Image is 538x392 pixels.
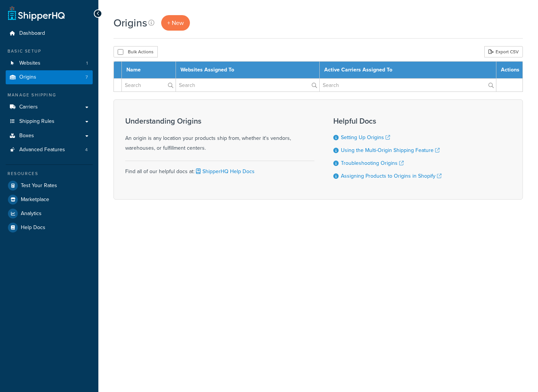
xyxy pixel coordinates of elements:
div: Find all of our helpful docs at: [125,161,314,177]
span: 1 [86,60,88,67]
span: Dashboard [19,30,45,37]
th: Active Carriers Assigned To [320,62,496,79]
a: Setting Up Origins [341,133,390,141]
li: Websites [6,56,93,70]
span: Help Docs [21,225,45,231]
div: Resources [6,170,93,177]
a: Shipping Rules [6,115,93,129]
a: Carriers [6,100,93,114]
input: Search [122,79,176,91]
a: Troubleshooting Origins [341,159,404,167]
th: Name [122,62,176,79]
li: Advanced Features [6,143,93,157]
h3: Understanding Origins [125,117,314,125]
h3: Helpful Docs [333,117,442,125]
a: Test Your Rates [6,179,93,192]
div: An origin is any location your products ship from, whether it's vendors, warehouses, or fulfillme... [125,117,314,153]
span: 4 [85,147,88,153]
a: ShipperHQ Home [8,6,65,21]
a: Help Docs [6,221,93,234]
a: Dashboard [6,26,93,40]
input: Search [320,79,496,91]
button: Bulk Actions [114,46,158,57]
span: Advanced Features [19,147,65,153]
span: Origins [19,74,36,81]
span: Shipping Rules [19,118,54,125]
div: Basic Setup [6,48,93,54]
a: Boxes [6,129,93,143]
th: Websites Assigned To [176,62,320,79]
a: Origins 7 [6,70,93,84]
a: Websites 1 [6,56,93,70]
a: Assigning Products to Origins in Shopify [341,172,442,180]
a: + New [161,15,190,31]
span: Websites [19,60,40,67]
a: Advanced Features 4 [6,143,93,157]
a: Marketplace [6,193,93,206]
li: Origins [6,70,93,84]
span: Carriers [19,104,38,110]
a: ShipperHQ Help Docs [194,167,255,175]
div: Manage Shipping [6,92,93,98]
span: Test Your Rates [21,183,57,189]
span: Analytics [21,211,42,217]
a: Export CSV [484,46,523,57]
span: 7 [86,74,88,81]
h1: Origins [114,15,147,30]
input: Search [176,79,319,91]
span: Marketplace [21,197,49,203]
span: + New [167,19,184,27]
th: Actions [496,62,523,79]
span: Boxes [19,133,34,139]
a: Using the Multi-Origin Shipping Feature [341,146,440,154]
a: Analytics [6,207,93,220]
